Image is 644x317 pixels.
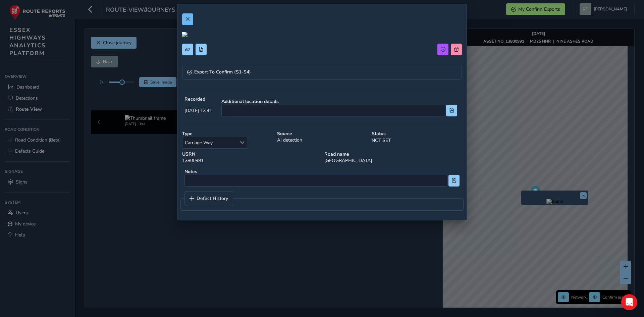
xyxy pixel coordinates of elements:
p: NOT SET [372,137,462,144]
div: Select a type [236,137,248,148]
strong: Additional location details [221,98,457,105]
div: AI detection [275,128,370,151]
strong: Road name [324,151,462,157]
a: Expand [182,65,462,80]
strong: USRN [182,151,320,157]
span: Carriage Way [182,137,236,148]
strong: Type [182,130,272,137]
strong: Source [277,130,367,137]
a: Defect History [185,192,233,206]
span: Defect History [197,196,228,201]
div: [GEOGRAPHIC_DATA] [322,149,464,166]
strong: Recorded [184,96,212,102]
strong: Notes [184,168,460,175]
strong: Status [372,130,462,137]
div: Open Intercom Messenger [621,294,637,310]
div: 13800991 [180,149,322,166]
span: Export To Confirm (S1-S4) [194,70,251,74]
span: [DATE] 13:41 [184,107,212,114]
